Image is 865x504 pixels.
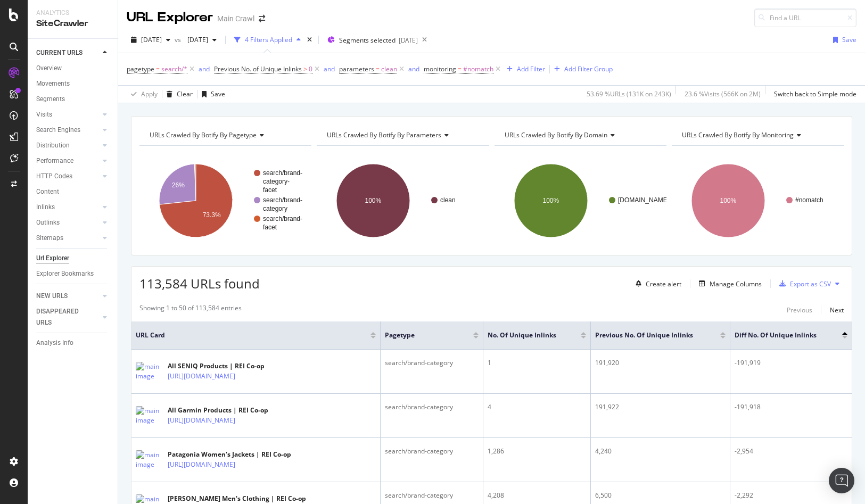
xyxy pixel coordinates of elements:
text: 100% [720,197,736,204]
div: Explorer Bookmarks [36,268,94,279]
span: #nomatch [463,62,493,77]
div: Previous [787,305,812,315]
span: pagetype [385,331,457,340]
div: -191,918 [735,402,847,412]
a: Search Engines [36,125,100,136]
text: 100% [365,197,382,204]
img: main image [136,450,162,469]
a: Analysis Info [36,337,110,349]
div: Manage Columns [710,279,762,288]
span: 0 [309,62,312,77]
a: Outlinks [36,217,100,228]
button: Previous [787,303,812,316]
a: HTTP Codes [36,171,100,182]
a: [URL][DOMAIN_NAME] [168,459,235,470]
div: Sitemaps [36,233,63,244]
svg: A chart. [139,154,311,247]
button: Export as CSV [775,275,831,292]
div: -2,954 [735,447,847,456]
h4: URLs Crawled By Botify By pagetype [147,127,302,144]
span: Previous No. of Unique Inlinks [595,331,704,340]
div: Url Explorer [36,253,69,264]
text: category- [263,178,290,185]
span: = [156,64,160,73]
h4: URLs Crawled By Botify By monitoring [680,127,834,144]
text: 26% [172,181,185,189]
div: -191,919 [735,358,847,368]
text: search/brand- [263,169,302,177]
button: Manage Columns [695,277,762,290]
a: Explorer Bookmarks [36,268,110,279]
div: Visits [36,109,52,120]
div: -2,292 [735,491,847,500]
a: CURRENT URLS [36,47,100,59]
div: and [199,64,210,73]
a: Visits [36,109,100,120]
div: 191,922 [595,402,726,412]
div: HTTP Codes [36,171,72,182]
div: NEW URLS [36,291,68,302]
span: pagetype [127,64,154,73]
text: facet [263,186,277,194]
div: Outlinks [36,217,60,228]
span: 2025 Jun. 29th [183,35,208,44]
button: and [324,64,335,74]
text: clean [440,196,456,204]
button: Apply [127,86,158,103]
img: main image [136,406,162,425]
span: URL Card [136,331,368,340]
span: vs [175,35,183,44]
div: 4 Filters Applied [245,35,292,44]
button: Clear [162,86,193,103]
span: search/* [161,62,187,77]
a: NEW URLS [36,291,100,302]
text: 100% [542,197,559,204]
div: Open Intercom Messenger [829,468,854,493]
h4: URLs Crawled By Botify By parameters [325,127,479,144]
div: DISAPPEARED URLS [36,306,90,328]
div: All Garmin Products | REI Co-op [168,406,282,415]
button: Save [197,86,225,103]
a: [URL][DOMAIN_NAME] [168,371,235,382]
div: 4,208 [488,491,586,500]
a: Movements [36,78,110,89]
div: SiteCrawler [36,18,109,30]
div: times [305,35,314,45]
input: Find a URL [754,9,856,27]
div: search/brand-category [385,447,478,456]
button: 4 Filters Applied [230,31,305,48]
div: [DATE] [399,36,418,45]
span: Segments selected [339,36,396,45]
text: search/brand- [263,215,302,222]
div: Save [842,35,856,44]
span: 2025 Aug. 19th [141,35,162,44]
svg: A chart. [317,154,489,247]
button: [DATE] [127,31,175,48]
div: and [324,64,335,73]
a: Performance [36,155,100,167]
div: Save [211,89,225,98]
button: Add Filter [502,63,545,76]
text: 73.3% [203,211,221,219]
span: = [458,64,462,73]
button: Switch back to Simple mode [770,86,856,103]
span: URLs Crawled By Botify By parameters [327,130,441,139]
div: 23.6 % Visits ( 566K on 2M ) [685,89,761,98]
div: Apply [141,89,158,98]
div: Distribution [36,140,70,151]
img: main image [136,362,162,381]
div: Export as CSV [790,279,831,288]
button: and [408,64,419,74]
div: Content [36,186,59,197]
div: and [408,64,419,73]
div: 6,500 [595,491,726,500]
span: URLs Crawled By Botify By domain [505,130,607,139]
div: A chart. [495,154,666,247]
div: Search Engines [36,125,80,136]
a: Sitemaps [36,233,100,244]
span: URLs Crawled By Botify By pagetype [150,130,257,139]
a: DISAPPEARED URLS [36,306,100,328]
button: Save [829,31,856,48]
div: Patagonia Women's Jackets | REI Co-op [168,450,291,459]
